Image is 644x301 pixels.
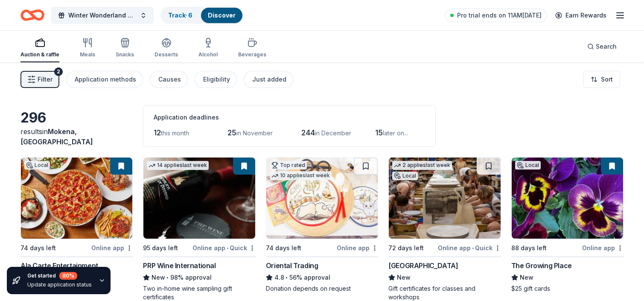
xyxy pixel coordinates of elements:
[520,272,533,283] span: New
[20,126,133,147] div: results
[143,272,255,283] div: 98% approval
[582,243,624,253] div: Online app
[20,127,93,146] span: in
[198,34,218,62] button: Alcohol
[208,12,236,19] a: Discover
[511,284,624,293] div: $25 gift cards
[438,243,501,253] div: Online app Quick
[160,7,243,24] button: Track· 6Discover
[383,129,408,137] span: later on...
[238,51,266,58] div: Beverages
[20,71,59,88] button: Filter2
[54,67,63,76] div: 2
[20,157,133,293] a: Image for Ala Carte EntertainmentLocal74 days leftOnline appAla Carte EntertainmentNew1 $25-gift ...
[596,41,617,52] span: Search
[167,274,169,281] span: •
[457,10,542,20] span: Pro trial ends on 11AM[DATE]
[511,243,547,253] div: 88 days left
[397,272,411,283] span: New
[66,71,143,88] button: Application methods
[512,158,623,239] img: Image for The Growing Place
[583,71,620,88] button: Sort
[143,260,216,271] div: PRP Wine International
[238,34,266,62] button: Beverages
[20,51,59,58] div: Auction & raffle
[51,7,154,24] button: Winter Wonderland Gala 2026
[315,129,351,137] span: in December
[168,12,192,19] a: Track· 6
[266,158,378,239] img: Image for Oriental Trading
[511,260,572,271] div: The Growing Place
[80,51,95,58] div: Meals
[252,74,286,85] div: Just added
[147,161,209,170] div: 14 applies last week
[20,34,59,62] button: Auction & raffle
[227,245,228,251] span: •
[27,281,92,288] div: Update application status
[21,158,132,239] img: Image for Ala Carte Entertainment
[337,243,378,253] div: Online app
[143,158,255,239] img: Image for PRP Wine International
[286,274,288,281] span: •
[601,74,613,85] span: Sort
[195,71,237,88] button: Eligibility
[116,34,134,62] button: Snacks
[27,272,92,280] div: Get started
[445,9,547,22] a: Pro trial ends on 11AM[DATE]
[266,157,378,293] a: Image for Oriental TradingTop rated10 applieslast week74 days leftOnline appOriental Trading4.8•5...
[266,260,318,271] div: Oriental Trading
[236,129,273,137] span: in November
[161,129,189,137] span: this month
[20,109,133,126] div: 296
[116,51,134,58] div: Snacks
[270,161,307,169] div: Top rated
[244,71,293,88] button: Just added
[20,5,44,25] a: Home
[75,74,136,85] div: Application methods
[203,74,230,85] div: Eligibility
[389,158,500,239] img: Image for Lillstreet Art Center
[266,284,378,293] div: Donation depends on request
[550,8,612,23] a: Earn Rewards
[580,38,624,55] button: Search
[472,245,474,251] span: •
[59,272,77,280] div: 80 %
[274,272,284,283] span: 4.8
[24,161,50,169] div: Local
[301,128,315,137] span: 244
[192,243,256,253] div: Online app Quick
[154,112,425,123] div: Application deadlines
[388,243,424,253] div: 72 days left
[266,243,301,253] div: 74 days left
[392,161,452,170] div: 2 applies last week
[20,243,56,253] div: 74 days left
[266,272,378,283] div: 56% approval
[198,51,218,58] div: Alcohol
[152,272,165,283] span: New
[154,51,178,58] div: Desserts
[158,74,181,85] div: Causes
[388,260,458,271] div: [GEOGRAPHIC_DATA]
[392,172,418,180] div: Local
[270,171,332,180] div: 10 applies last week
[20,127,93,146] span: Mokena, [GEOGRAPHIC_DATA]
[511,157,624,293] a: Image for The Growing PlaceLocal88 days leftOnline appThe Growing PlaceNew$25 gift cards
[143,243,178,253] div: 95 days left
[154,34,178,62] button: Desserts
[150,71,188,88] button: Causes
[227,128,236,137] span: 25
[80,34,95,62] button: Meals
[515,161,541,169] div: Local
[68,10,137,20] span: Winter Wonderland Gala 2026
[154,128,161,137] span: 12
[38,74,52,85] span: Filter
[375,128,383,137] span: 15
[91,243,133,253] div: Online app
